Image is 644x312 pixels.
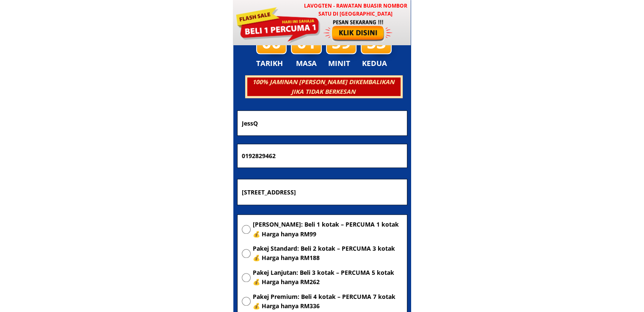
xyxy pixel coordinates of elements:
input: Alamat [240,179,405,205]
span: Pakej Premium: Beli 4 kotak – PERCUMA 7 kotak 💰 Harga hanya RM336 [253,292,403,311]
input: Nama penuh [240,111,405,135]
h3: MINIT [328,57,354,69]
h3: 100% JAMINAN [PERSON_NAME] DIKEMBALIKAN JIKA TIDAK BERKESAN [246,77,400,96]
input: Nombor Telefon Bimbit [240,144,405,168]
h3: LAVOGTEN - Rawatan Buasir Nombor Satu di [GEOGRAPHIC_DATA] [300,2,411,18]
h3: MASA [292,57,321,69]
span: Pakej Standard: Beli 2 kotak – PERCUMA 3 kotak 💰 Harga hanya RM188 [253,244,403,263]
h3: KEDUA [362,57,390,69]
span: Pakej Lanjutan: Beli 3 kotak – PERCUMA 5 kotak 💰 Harga hanya RM262 [253,268,403,287]
h3: TARIKH [256,57,292,69]
span: [PERSON_NAME]: Beli 1 kotak – PERCUMA 1 kotak 💰 Harga hanya RM99 [253,220,403,239]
